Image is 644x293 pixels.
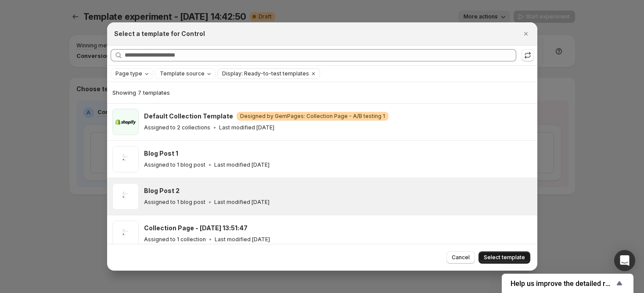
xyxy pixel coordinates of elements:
span: Showing 7 templates [112,89,170,96]
span: Display: Ready-to-test templates [222,70,309,77]
p: Last modified [DATE] [219,124,274,131]
button: Close [520,28,532,40]
span: Designed by GemPages: Collection Page - A/B testing 1 [240,113,385,120]
button: Select template [479,251,530,264]
p: Assigned to 1 blog post [144,161,205,168]
img: Default Collection Template [112,109,139,135]
button: Page type [111,69,153,79]
span: Cancel [452,254,470,261]
span: Page type [115,70,142,77]
button: Template source [155,69,215,79]
div: Open Intercom Messenger [614,250,635,271]
button: Show survey - Help us improve the detailed report for A/B campaigns [511,278,625,289]
p: Assigned to 2 collections [144,124,210,131]
span: Template source [160,70,205,77]
button: Clear [309,69,318,79]
button: Cancel [446,251,475,264]
h3: Blog Post 2 [144,186,180,195]
h2: Select a template for Control [114,29,205,38]
span: Help us improve the detailed report for A/B campaigns [511,279,614,288]
p: Last modified [DATE] [214,199,270,206]
p: Assigned to 1 blog post [144,199,205,206]
button: Display: Ready-to-test templates [218,69,309,79]
p: Assigned to 1 collection [144,236,206,243]
h3: Blog Post 1 [144,149,178,158]
h3: Collection Page - [DATE] 13:51:47 [144,224,248,232]
p: Last modified [DATE] [214,161,270,168]
h3: Default Collection Template [144,112,233,121]
span: Select template [484,254,525,261]
p: Last modified [DATE] [215,236,270,243]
